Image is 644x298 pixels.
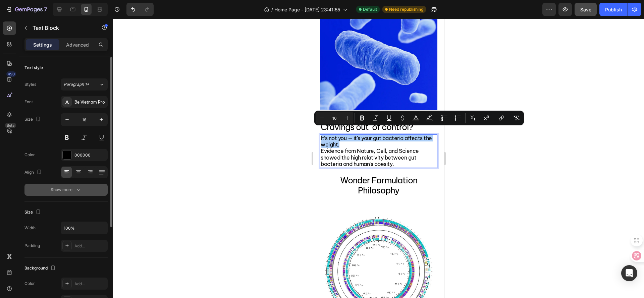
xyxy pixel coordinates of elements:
[3,3,50,16] button: 7
[27,156,104,177] span: Wonder Formulation Philosophy
[66,41,89,48] p: Advanced
[61,78,108,91] button: Paragraph 1*
[44,5,47,13] p: 7
[24,184,108,196] button: Show more
[7,93,99,104] span: Tired of weight yo-yos?
[61,222,107,234] input: Auto
[7,116,119,129] span: It’s not you — it's your gut bacteria affects the weight.
[363,6,377,12] span: Default
[7,116,124,149] div: Rich Text Editor. Editing area: main
[74,152,106,158] div: 000000
[605,6,622,13] div: Publish
[314,111,524,125] div: Editor contextual toolbar
[7,103,100,114] span: Cravings out of control?
[274,6,340,13] span: Home Page - [DATE] 23:41:55
[7,129,106,148] span: Evidence from Nature, Cell, and Science showed the high relativity between gut bacteria and human...
[5,123,16,128] div: Beta
[126,3,154,16] div: Undo/Redo
[33,41,52,48] p: Settings
[24,81,36,87] div: Styles
[51,186,82,193] div: Show more
[64,81,89,87] span: Paragraph 1*
[24,225,36,231] div: Width
[580,7,591,12] span: Save
[24,208,42,217] div: Size
[24,243,40,249] div: Padding
[621,265,637,281] div: Open Intercom Messenger
[24,168,43,177] div: Align
[24,264,57,273] div: Background
[24,65,43,71] div: Text style
[575,3,597,16] button: Save
[33,24,90,32] p: Text Block
[313,19,444,298] iframe: Design area
[74,243,106,249] div: Add...
[599,3,628,16] button: Publish
[389,6,423,12] span: Need republishing
[24,115,42,124] div: Size
[74,99,106,105] div: Be Vietnam Pro
[271,6,273,13] span: /
[24,99,33,105] div: Font
[24,281,35,287] div: Color
[24,152,35,158] div: Color
[6,71,16,77] div: 450
[74,281,106,287] div: Add...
